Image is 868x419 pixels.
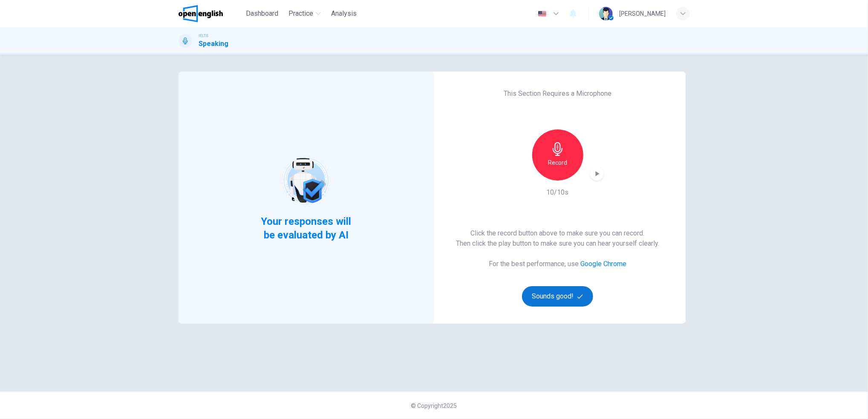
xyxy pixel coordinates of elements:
a: Google Chrome [580,260,626,268]
h6: 10/10s [547,187,569,198]
span: Analysis [331,9,357,19]
h6: Record [548,158,567,168]
button: Practice [285,6,324,21]
img: en [537,11,548,17]
span: Your responses will be evaluated by AI [254,215,358,242]
span: Dashboard [246,9,278,19]
button: Analysis [328,6,360,21]
a: OpenEnglish logo [179,5,243,22]
img: Profile picture [599,7,613,20]
img: OpenEnglish logo [179,5,223,22]
div: [PERSON_NAME] [620,9,666,19]
img: robot icon [279,153,333,207]
h1: Speaking [199,39,229,49]
button: Dashboard [242,6,282,21]
span: Practice [288,9,313,19]
span: IELTS [199,33,209,39]
button: Record [532,129,583,181]
h6: Click the record button above to make sure you can record. Then click the play button to make sur... [456,228,659,249]
h6: For the best performance, use [489,259,626,269]
span: © Copyright 2025 [411,402,457,409]
button: Sounds good! [522,286,594,307]
h6: This Section Requires a Microphone [504,89,611,99]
